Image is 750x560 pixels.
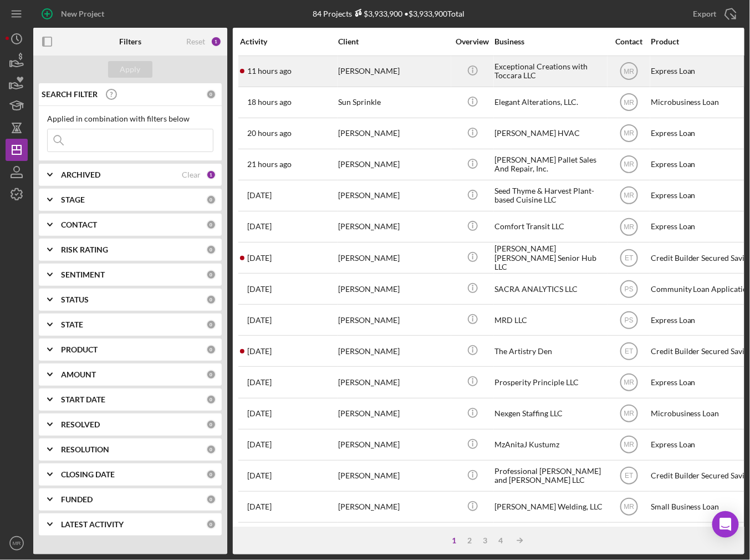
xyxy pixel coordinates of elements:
b: SEARCH FILTER [42,90,98,99]
text: ET [625,347,634,355]
b: RISK RATING [61,245,108,254]
div: [GEOGRAPHIC_DATA] [494,523,605,553]
div: Comfort Transit LLC [494,212,605,241]
b: CONTACT [61,220,97,229]
b: ARCHIVED [61,170,100,179]
text: MR [624,68,634,75]
b: STATUS [61,295,89,304]
b: STAGE [61,195,85,204]
div: [PERSON_NAME] [338,399,449,428]
div: [PERSON_NAME] [338,430,449,460]
time: 2025-08-29 00:18 [247,347,272,356]
div: 1 [447,536,462,545]
div: [PERSON_NAME] [338,492,449,522]
button: Export [682,3,744,25]
div: Client [338,37,449,46]
div: 0 [206,470,216,480]
b: LATEST ACTIVITY [61,520,124,529]
div: Clear [182,170,201,179]
div: [PERSON_NAME] [PERSON_NAME] Senior Hub LLC [494,243,605,273]
time: 2025-08-27 01:09 [247,440,272,449]
b: RESOLVED [61,420,100,429]
div: Applied in combination with filters below [47,114,213,123]
time: 2025-08-29 17:05 [247,316,272,325]
div: Export [693,3,717,25]
div: New Project [61,3,104,25]
div: 0 [206,270,216,280]
div: 0 [206,320,216,330]
text: MR [624,223,634,231]
div: 0 [206,295,216,305]
div: $3,933,900 [353,9,403,18]
div: [PERSON_NAME] Welding, LLC [494,492,605,522]
div: Contact [608,37,650,46]
div: 0 [206,395,216,405]
div: The Artistry Den [494,336,605,366]
div: [PERSON_NAME] [338,523,449,553]
text: MR [624,192,634,200]
div: Open Intercom Messenger [712,511,739,538]
div: 1 [211,36,222,47]
div: 1 [206,170,216,180]
time: 2025-09-04 02:44 [247,67,292,75]
div: Overview [452,37,493,46]
div: Nexgen Staffing LLC [494,399,605,428]
div: 0 [206,495,216,504]
text: MR [624,130,634,138]
div: [PERSON_NAME] [338,367,449,397]
div: Elegant Alterations, LLC. [494,88,605,117]
time: 2025-08-28 17:59 [247,409,272,418]
b: RESOLUTION [61,445,109,454]
div: [PERSON_NAME] HVAC [494,119,605,148]
div: 0 [206,195,216,205]
div: 0 [206,445,216,455]
time: 2025-09-02 12:04 [247,222,272,231]
text: PS [624,285,633,293]
div: Activity [240,37,337,46]
div: Apply [120,61,141,78]
b: FUNDED [61,495,93,504]
b: CLOSING DATE [61,470,115,479]
time: 2025-08-26 15:20 [247,502,272,511]
text: MR [624,441,634,449]
div: 0 [206,89,216,99]
button: MR [6,532,28,554]
div: SACRA ANALYTICS LLC [494,274,605,304]
div: [PERSON_NAME] Pallet Sales And Repair, Inc. [494,150,605,179]
text: MR [624,99,634,107]
text: MR [13,541,21,547]
b: START DATE [61,395,105,404]
div: [PERSON_NAME] [338,336,449,366]
div: 0 [206,370,216,380]
div: 0 [206,519,216,529]
div: [PERSON_NAME] [338,212,449,241]
b: SENTIMENT [61,270,105,279]
div: 0 [206,420,216,430]
b: PRODUCT [61,345,98,354]
div: Exceptional Creations with Toccara LLC [494,57,605,86]
div: 3 [478,536,493,545]
div: [PERSON_NAME] [338,461,449,491]
div: 0 [206,220,216,230]
div: [PERSON_NAME] [338,57,449,86]
text: ET [625,472,634,480]
div: MRD LLC [494,305,605,335]
text: ET [625,254,634,262]
text: MR [624,379,634,387]
div: 0 [206,345,216,355]
b: Filters [119,37,141,46]
div: Sun Sprinkle [338,88,449,117]
div: [PERSON_NAME] [338,119,449,148]
button: Apply [108,61,152,78]
div: MzAnitaJ Kustumz [494,430,605,460]
time: 2025-09-01 13:10 [247,254,272,263]
div: [PERSON_NAME] [338,243,449,273]
time: 2025-09-03 19:36 [247,98,292,107]
b: AMOUNT [61,370,96,379]
button: New Project [33,3,115,25]
time: 2025-09-03 18:20 [247,129,292,138]
div: [PERSON_NAME] [338,305,449,335]
text: PS [624,316,633,324]
text: MR [624,503,634,511]
time: 2025-08-26 18:17 [247,471,272,480]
